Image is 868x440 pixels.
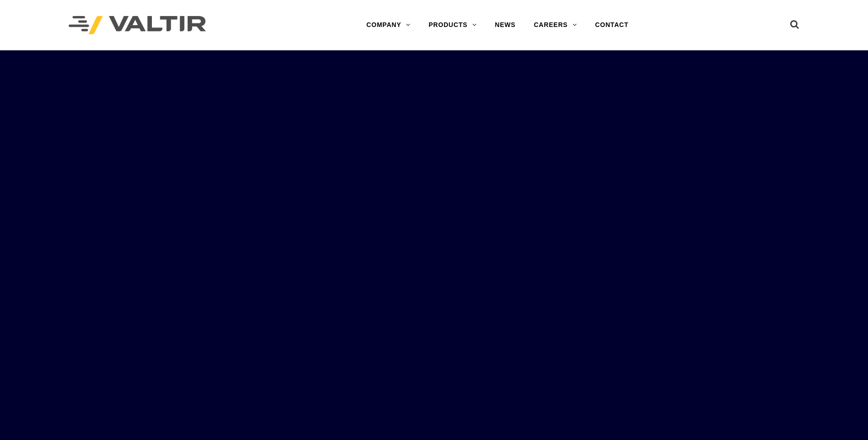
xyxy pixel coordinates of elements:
[525,16,586,34] a: CAREERS
[586,16,638,34] a: CONTACT
[69,16,206,35] img: Valtir
[486,16,525,34] a: NEWS
[357,16,420,34] a: COMPANY
[420,16,486,34] a: PRODUCTS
